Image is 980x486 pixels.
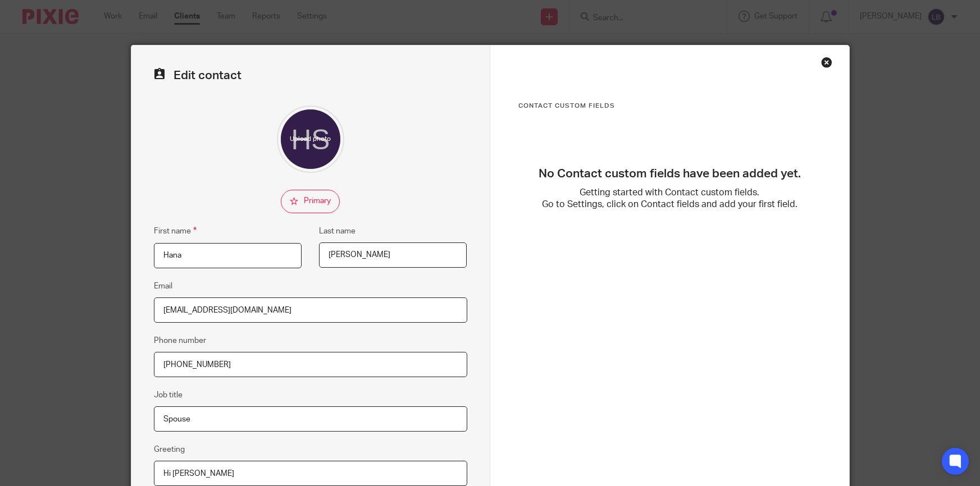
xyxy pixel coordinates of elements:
[154,68,467,83] h2: Edit contact
[518,167,821,181] h3: No Contact custom fields have been added yet.
[154,461,467,486] input: e.g. Dear Mrs. Appleseed or Hi Sam
[154,224,197,237] label: First name
[154,444,185,455] label: Greeting
[518,102,821,111] h3: Contact Custom fields
[518,187,821,211] p: Getting started with Contact custom fields. Go to Settings, click on Contact fields and add your ...
[319,226,355,237] label: Last name
[154,389,183,401] label: Job title
[154,281,172,292] label: Email
[821,57,832,68] div: Close this dialog window
[154,335,206,346] label: Phone number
